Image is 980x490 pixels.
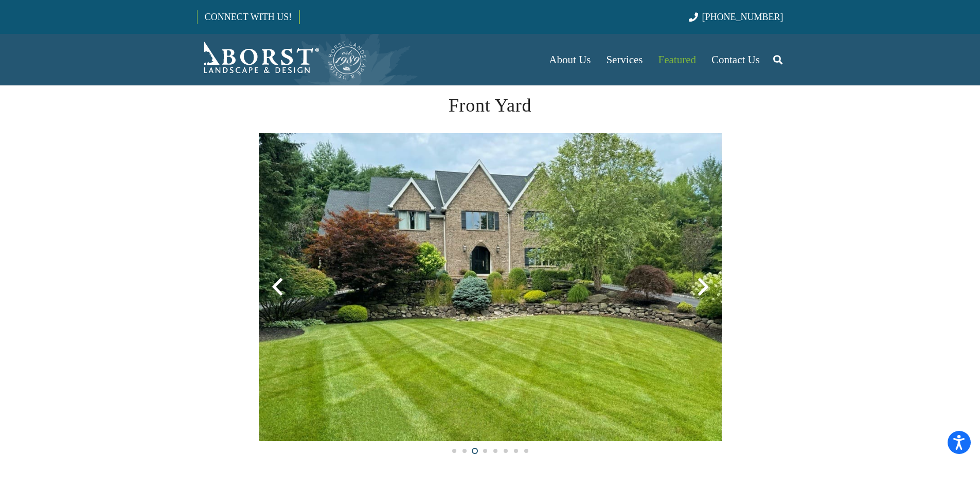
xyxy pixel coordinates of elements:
[606,53,643,66] span: Services
[259,92,722,119] h2: Front Yard
[541,34,598,85] a: About Us
[711,53,760,66] span: Contact Us
[198,5,299,29] a: CONNECT WITH US!
[768,47,788,72] a: Search
[704,34,768,85] a: Contact Us
[658,53,696,66] span: Featured
[598,34,650,85] a: Services
[549,53,591,66] span: About Us
[689,12,783,22] a: [PHONE_NUMBER]
[197,39,368,80] a: Borst-Logo
[702,12,783,22] span: [PHONE_NUMBER]
[651,34,704,85] a: Featured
